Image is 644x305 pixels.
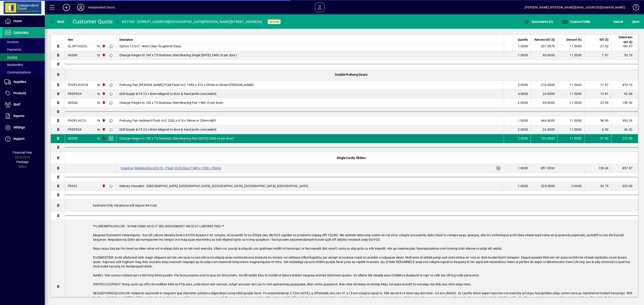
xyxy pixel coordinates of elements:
[557,98,584,107] td: 11.5000
[4,48,21,51] span: Payments
[518,92,528,96] span: 4.0000
[584,116,611,125] td: 58.99
[561,18,592,26] button: Custom Fields
[534,83,555,87] div: 270.6800
[88,4,115,11] div: Independent Doors
[269,20,279,23] span: Active
[2,38,45,46] a: Invoices
[68,44,88,48] div: GLOP13SCCL
[2,76,45,88] a: Suppliers
[101,53,106,58] span: Christchurch
[534,166,555,170] div: 857.8592
[518,184,528,188] span: 1.0000
[557,125,584,134] td: 11.5000
[49,20,64,23] span: Back
[534,44,555,48] div: 207.3070
[68,92,82,96] div: PREP05A
[119,44,181,48] span: Option 13 S/C - 4mm Clear Toughend Glass
[13,151,32,154] span: Financial Year
[13,91,26,95] span: Products
[101,100,106,105] span: Christchurch
[122,18,262,25] div: #97705 - [STREET_ADDRESS][GEOGRAPHIC_DATA][PERSON_NAME][STREET_ADDRESS]
[611,134,638,143] td: 212.40
[13,31,29,34] span: Customers
[523,18,554,26] button: Documents (0)
[518,37,528,42] span: Quantity
[68,53,78,57] div: ADD43
[2,46,45,53] a: Payments
[534,100,555,105] div: 90.0000
[65,69,638,80] div: Double Prehung Doors:
[600,37,608,42] span: GST ($)
[101,44,106,49] span: Christchurch
[119,83,254,87] span: Prehung Pair [PERSON_NAME] PCM Flush H/C 1980 x 510 x 35mm in 30mm [PERSON_NAME]
[68,118,86,123] div: PHDFLHC13
[584,134,611,143] td: 31.86
[119,165,222,171] label: Cowdroy Stabiline Dis ACC CS - Flush ULCD Door 1980 x 1000 x 35mm
[101,118,106,123] span: Christchurch
[13,19,22,23] span: Home
[518,166,528,170] span: 1.0000
[611,81,638,90] td: 479.10
[2,133,45,144] a: Support
[119,118,216,123] span: Prehung Pair Hallmark Flush H/C 2200 x 610 x 38mm in 25mm MDF
[4,55,17,59] span: Quotes
[2,99,45,110] a: Staff
[2,16,45,27] a: Home
[119,127,217,132] span: Drill Supply & Fit 22 x 8mm Magnet to door & head jamb (concealed)
[562,20,591,23] span: Custom Fields
[119,92,217,96] span: Drill Supply & Fit 22 x 8mm Magnet to door & head jamb (concealed)
[101,127,106,132] span: Christchurch
[48,18,66,26] button: Back
[614,35,632,44] span: Extend excl GST ($)
[2,88,45,99] a: Products
[584,51,611,60] td: 7.97
[2,69,45,76] a: Communications
[631,18,640,26] button: Save
[101,136,106,141] span: Christchurch
[557,90,584,98] td: 11.5000
[584,42,611,51] td: 27.52
[611,164,638,173] td: 857.87
[65,152,638,164] div: Single Cavity Sliders:
[13,114,24,118] span: Reports
[518,100,528,105] span: 2.0000
[73,18,113,25] div: Customer Quote
[68,37,73,42] span: Item
[534,37,555,42] span: Rate excl GST ($)
[611,98,638,107] td: 159.30
[13,80,26,84] span: Suppliers
[101,91,106,96] span: Christchurch
[2,111,45,122] a: Reports
[534,53,555,57] div: 60.0000
[65,200,638,211] div: Estimate Only Variations will require Re-Cost.
[518,83,528,87] span: 2.0000
[557,51,584,60] td: 11.5000
[534,184,555,188] div: 225.0000
[4,71,31,74] span: Communications
[584,81,611,90] td: 71.87
[584,164,611,173] td: 128.68
[101,82,106,87] span: Christchurch
[13,125,25,129] span: Settings
[534,127,555,132] div: 26.0000
[518,53,528,57] span: 1.0000
[584,98,611,107] td: 23.90
[611,90,638,98] td: 92.04
[534,92,555,96] div: 26.0000
[13,103,20,106] span: Staff
[2,61,45,69] a: Backorders
[632,18,639,25] span: ave
[16,160,28,164] span: Package
[68,136,78,141] div: ADD45
[557,81,584,90] td: 11.5000
[557,116,584,125] td: 11.5000
[611,42,638,51] td: 183.47
[101,184,106,188] span: Christchurch
[4,63,23,67] span: Backorders
[2,53,45,61] a: Quotes
[534,136,555,141] div: 120.0000
[611,182,638,191] td: 225.00
[524,20,553,23] span: Documents (0)
[518,44,528,48] span: 1.0000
